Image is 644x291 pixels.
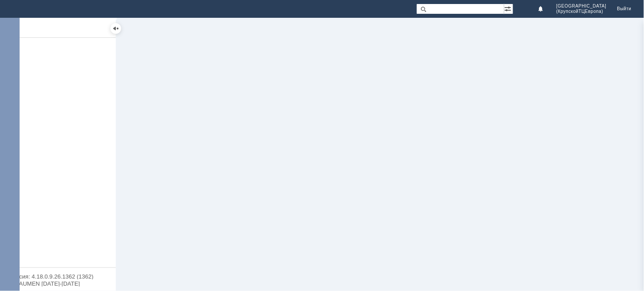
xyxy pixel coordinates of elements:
span: ТЦ [579,9,585,14]
span: Расширенный поиск [504,4,513,12]
span: (Крупской [556,9,579,14]
span: Европа) [585,9,603,14]
div: Версия: 4.18.0.9.26.1362 (1362) [9,274,107,279]
span: [GEOGRAPHIC_DATA] [556,4,607,9]
div: Скрыть меню [110,23,121,34]
div: © NAUMEN [DATE]-[DATE] [9,281,107,287]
